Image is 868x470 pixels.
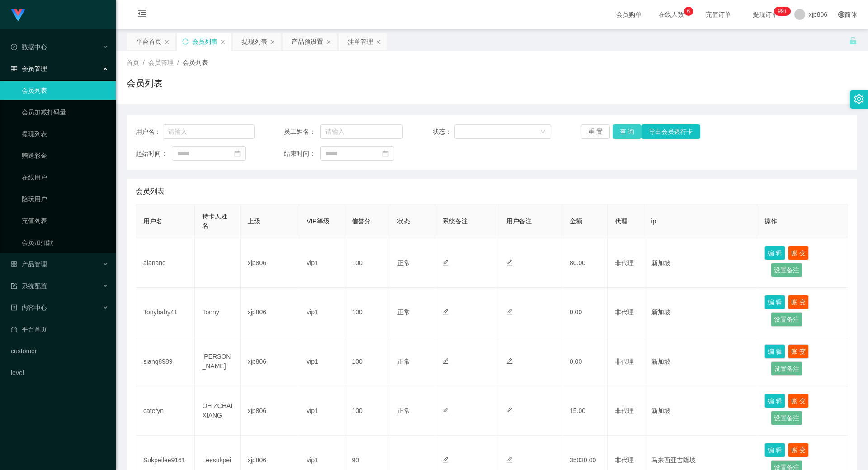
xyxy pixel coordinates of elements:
span: 正常 [397,358,410,365]
a: level [11,364,108,382]
span: 员工姓名： [284,127,320,137]
i: 图标: edit [506,309,513,315]
button: 设置备注 [771,361,802,376]
span: 结束时间： [284,149,320,158]
button: 编 辑 [764,344,785,359]
div: 产品预设置 [292,33,323,50]
span: 正常 [397,309,410,316]
td: Tonybaby41 [136,288,195,337]
span: VIP等级 [307,218,330,225]
button: 设置备注 [771,411,802,425]
i: 图标: close [376,39,381,45]
span: 非代理 [615,407,634,414]
i: 图标: edit [443,456,449,463]
span: / [143,59,145,66]
button: 重 置 [581,124,610,139]
input: 请输入 [163,124,255,139]
img: logo.9652507e.png [11,9,25,22]
div: 会员列表 [192,33,217,50]
button: 导出会员银行卡 [642,124,700,139]
a: 会员加减打码量 [22,103,108,121]
i: 图标: edit [506,407,513,413]
i: 图标: check-circle-o [11,44,17,50]
span: 系统备注 [443,218,468,225]
a: 会员加扣款 [22,233,108,252]
span: 非代理 [615,456,634,464]
i: 图标: close [220,39,226,45]
span: 在线人数 [654,11,689,18]
td: 新加坡 [644,337,758,386]
button: 查 询 [613,124,642,139]
span: 非代理 [615,358,634,365]
td: vip1 [299,288,344,337]
span: 金额 [570,218,582,225]
td: xjp806 [241,288,299,337]
td: 新加坡 [644,288,758,337]
p: 6 [687,7,690,16]
i: 图标: close [326,39,331,45]
span: 系统配置 [11,282,47,290]
div: 提现列表 [242,33,267,50]
td: xjp806 [241,238,299,288]
button: 编 辑 [764,443,785,457]
span: 用户备注 [506,218,532,225]
td: 100 [344,386,390,436]
span: 非代理 [615,259,634,266]
span: 上级 [248,218,260,225]
td: 新加坡 [644,238,758,288]
td: 100 [344,288,390,337]
span: 首页 [127,59,139,66]
span: 会员列表 [183,59,208,66]
td: 新加坡 [644,386,758,436]
button: 账 变 [788,344,809,359]
i: 图标: calendar [234,150,241,157]
span: / [177,59,179,66]
span: ip [651,218,656,225]
i: 图标: profile [11,304,17,311]
button: 设置备注 [771,263,802,277]
span: 正常 [397,259,410,266]
span: 持卡人姓名 [202,213,227,229]
i: 图标: setting [854,94,864,104]
i: 图标: sync [182,38,189,45]
span: 会员列表 [136,186,165,197]
button: 编 辑 [764,295,785,309]
td: OH ZCHAI XIANG [195,386,240,436]
td: 0.00 [562,288,608,337]
td: 80.00 [562,238,608,288]
a: 图标: dashboard平台首页 [11,320,108,338]
td: vip1 [299,337,344,386]
span: 代理 [615,218,627,225]
i: 图标: edit [506,456,513,463]
span: 正常 [397,407,410,414]
span: 非代理 [615,309,634,316]
span: 起始时间： [136,149,172,158]
span: 信誉分 [352,218,371,225]
i: 图标: close [270,39,275,45]
td: [PERSON_NAME] [195,337,240,386]
td: 100 [344,337,390,386]
h1: 会员列表 [127,76,163,90]
td: vip1 [299,386,344,436]
span: 状态： [433,127,455,137]
td: 100 [344,238,390,288]
i: 图标: down [540,129,546,135]
a: 会员列表 [22,81,108,100]
td: xjp806 [241,337,299,386]
i: 图标: edit [506,259,513,266]
td: 0.00 [562,337,608,386]
i: 图标: edit [443,358,449,364]
sup: 282 [774,7,791,16]
i: 图标: menu-fold [127,0,157,29]
a: customer [11,342,108,360]
span: 用户名： [136,127,163,137]
td: 15.00 [562,386,608,436]
i: 图标: table [11,66,17,72]
i: 图标: global [838,11,844,18]
i: 图标: edit [443,259,449,266]
button: 编 辑 [764,394,785,408]
button: 账 变 [788,295,809,309]
i: 图标: form [11,283,17,289]
div: 注单管理 [348,33,373,50]
span: 内容中心 [11,304,47,311]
